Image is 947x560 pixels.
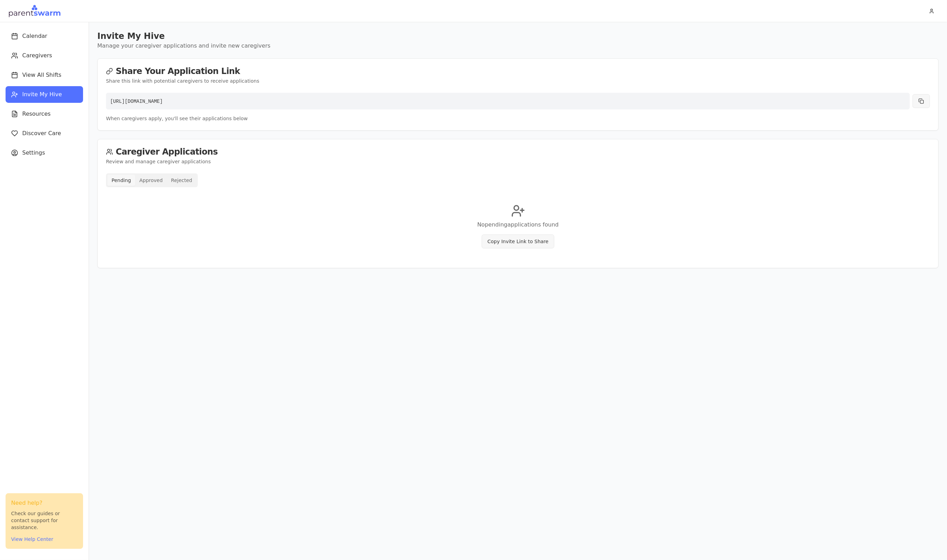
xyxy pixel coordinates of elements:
button: Copy Invite Link to Share [482,234,555,248]
h3: Share Your Application Link [106,67,930,75]
span: Discover Care [22,129,61,138]
button: Caregivers [6,47,83,64]
span: Resources [22,110,51,118]
code: [URL][DOMAIN_NAME] [110,99,163,104]
p: Share this link with potential caregivers to receive applications [106,77,930,84]
button: Pending [107,175,135,186]
button: Approved [135,175,167,186]
h1: Invite My Hive [97,31,939,42]
p: Manage your caregiver applications and invite new caregivers [97,42,939,50]
img: Parentswarm Logo [8,4,61,18]
h3: Caregiver Applications [106,148,930,156]
button: Resources [6,106,83,122]
span: Invite My Hive [22,90,62,99]
h3: Need help? [11,499,77,507]
button: View All Shifts [6,67,83,83]
span: View All Shifts [22,71,62,79]
p: No pending applications found [106,221,930,229]
button: Invite My Hive [6,86,83,103]
p: Review and manage caregiver applications [106,158,930,165]
button: View Help Center [11,536,53,543]
span: Settings [22,149,45,157]
button: Discover Care [6,125,83,142]
span: Calendar [22,32,47,40]
span: Caregivers [22,51,52,60]
button: Calendar [6,28,83,44]
button: Rejected [167,175,196,186]
button: Settings [6,145,83,161]
div: When caregivers apply, you'll see their applications below [106,115,930,122]
p: Check our guides or contact support for assistance. [11,510,77,531]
